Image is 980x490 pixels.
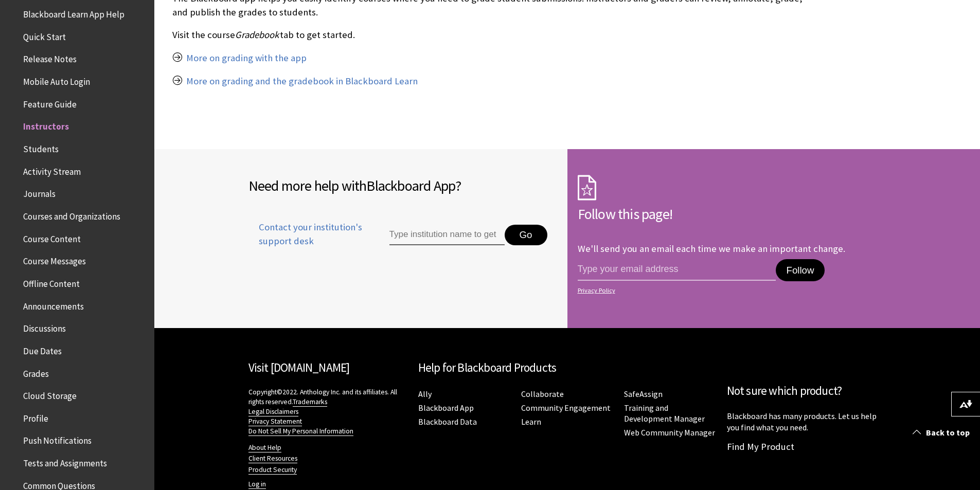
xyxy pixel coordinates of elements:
[23,96,77,110] span: Feature Guide
[23,230,81,244] span: Course Content
[578,203,886,225] h2: Follow this page!
[172,28,810,42] p: Visit the course tab to get started.
[248,221,366,260] a: Contact your institution's support desk
[248,465,297,475] a: Product Security
[248,443,281,452] a: About Help
[23,432,92,446] span: Push Notifications
[23,186,56,199] span: Journals
[235,29,279,41] span: Gradebook
[248,454,297,463] a: Client Resources
[23,365,49,379] span: Grades
[248,427,353,436] a: Do Not Sell My Personal Information
[23,140,59,154] span: Students
[23,298,84,312] span: Announcements
[366,176,455,195] span: Blackboard App
[186,52,307,64] a: More on grading with the app
[776,259,824,282] button: Follow
[248,417,302,426] a: Privacy Statement
[23,6,124,20] span: Blackboard Learn App Help
[23,163,81,177] span: Activity Stream
[578,259,776,281] input: email address
[727,441,794,452] a: Find My Product
[23,342,62,356] span: Due Dates
[727,410,886,433] p: Blackboard has many products. Let us help you find what you need.
[248,407,298,416] a: Legal Disclaimers
[418,403,474,413] a: Blackboard App
[23,410,48,424] span: Profile
[578,287,883,294] a: Privacy Policy
[248,480,266,489] a: Log in
[389,225,505,245] input: Type institution name to get support
[624,389,663,400] a: SafeAssign
[23,208,120,222] span: Courses and Organizations
[248,221,366,247] span: Contact your institution's support desk
[23,253,86,267] span: Course Messages
[23,320,66,334] span: Discussions
[248,175,557,196] h2: Need more help with ?
[248,387,408,436] p: Copyright©2022. Anthology Inc. and its affiliates. All rights reserved.
[23,387,77,401] span: Cloud Storage
[521,389,564,400] a: Collaborate
[23,455,107,468] span: Tests and Assignments
[418,416,477,427] a: Blackboard Data
[578,243,845,255] p: We'll send you an email each time we make an important change.
[727,382,886,400] h2: Not sure which product?
[521,416,541,427] a: Learn
[505,225,547,245] button: Go
[624,427,715,438] a: Web Community Manager
[23,118,69,132] span: Instructors
[521,403,611,413] a: Community Engagement
[624,403,705,424] a: Training and Development Manager
[23,73,90,87] span: Mobile Auto Login
[905,423,980,442] a: Back to top
[23,28,66,42] span: Quick Start
[23,51,77,65] span: Release Notes
[578,175,596,201] img: Subscription Icon
[186,75,418,87] a: More on grading and the gradebook in Blackboard Learn
[23,275,80,289] span: Offline Content
[418,359,717,377] h2: Help for Blackboard Products
[418,389,432,400] a: Ally
[248,360,350,375] a: Visit [DOMAIN_NAME]
[293,397,327,407] a: Trademarks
